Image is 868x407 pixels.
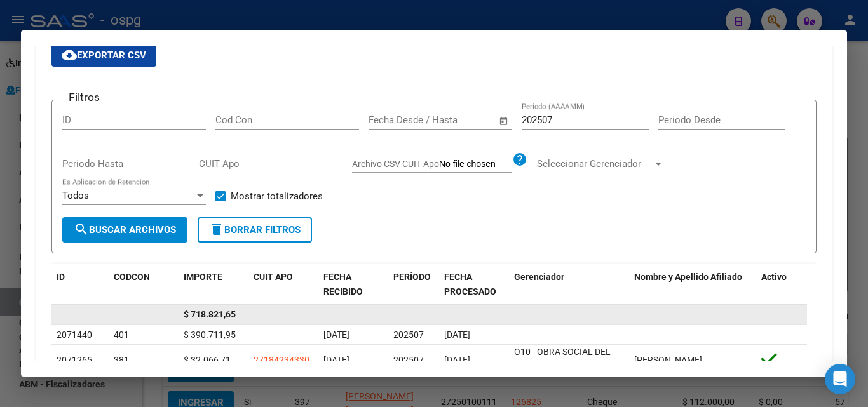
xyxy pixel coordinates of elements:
[497,114,512,128] button: Open calendar
[62,217,187,243] button: Buscar Archivos
[74,224,176,236] span: Buscar Archivos
[537,158,653,170] span: Seleccionar Gerenciador
[825,364,855,394] div: Open Intercom Messenger
[393,330,424,340] span: 202507
[198,217,312,243] button: Borrar Filtros
[393,355,424,365] span: 202507
[431,114,493,126] input: Fecha fin
[254,272,293,282] span: CUIT APO
[57,355,92,365] span: 2071265
[51,44,156,67] button: Exportar CSV
[509,264,629,305] datatable-header-cell: Gerenciador
[444,330,470,340] span: [DATE]
[209,224,301,236] span: Borrar Filtros
[62,50,146,61] span: Exportar CSV
[323,330,349,340] span: [DATE]
[184,355,231,365] span: $ 32.066,71
[57,272,65,282] span: ID
[514,272,564,282] span: Gerenciador
[184,272,222,282] span: IMPORTE
[352,159,439,169] span: Archivo CSV CUIT Apo
[74,222,89,237] mat-icon: search
[114,272,150,282] span: CODCON
[444,272,496,297] span: FECHA PROCESADO
[323,355,349,365] span: [DATE]
[248,264,318,305] datatable-header-cell: CUIT APO
[439,159,512,170] input: Archivo CSV CUIT Apo
[634,355,702,365] span: [PERSON_NAME]
[51,264,109,305] datatable-header-cell: ID
[114,355,129,365] span: 381
[629,264,756,305] datatable-header-cell: Nombre y Apellido Afiliado
[512,152,527,167] mat-icon: help
[114,330,129,340] span: 401
[179,264,248,305] datatable-header-cell: IMPORTE
[184,330,236,340] span: $ 390.711,95
[439,264,509,305] datatable-header-cell: FECHA PROCESADO
[184,309,236,319] span: $ 718.821,65
[761,272,787,282] span: Activo
[57,330,92,340] span: 2071440
[444,355,470,365] span: [DATE]
[62,90,106,104] h3: Filtros
[318,264,388,305] datatable-header-cell: FECHA RECIBIDO
[388,264,439,305] datatable-header-cell: PERÍODO
[62,47,77,62] mat-icon: cloud_download
[231,189,323,204] span: Mostrar totalizadores
[393,272,431,282] span: PERÍODO
[634,272,742,282] span: Nombre y Apellido Afiliado
[62,190,89,201] span: Todos
[756,264,807,305] datatable-header-cell: Activo
[209,222,224,237] mat-icon: delete
[369,114,420,126] input: Fecha inicio
[323,272,363,297] span: FECHA RECIBIDO
[109,264,153,305] datatable-header-cell: CODCON
[254,355,309,365] span: 27184234330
